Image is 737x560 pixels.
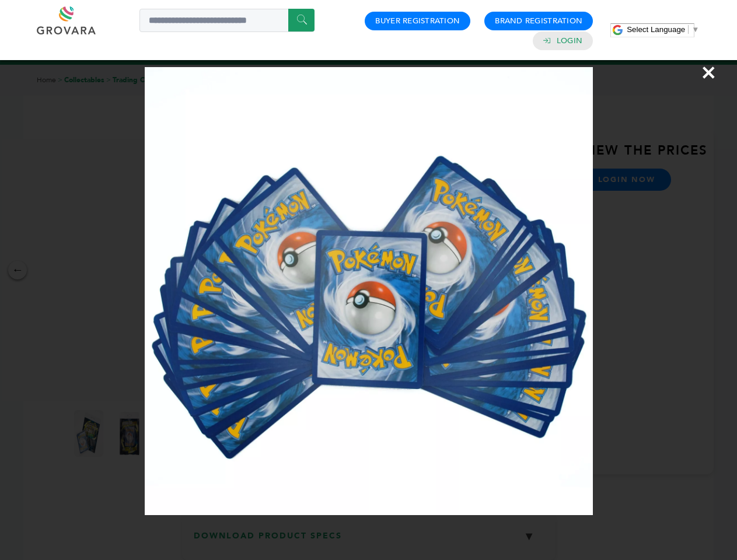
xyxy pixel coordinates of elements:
[145,67,593,515] img: Image Preview
[627,25,685,34] span: Select Language
[627,25,699,34] a: Select Language​
[557,36,582,46] a: Login
[375,16,460,26] a: Buyer Registration
[701,56,717,89] span: ×
[495,16,582,26] a: Brand Registration
[139,9,315,32] input: Search a product or brand...
[691,25,699,34] span: ▼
